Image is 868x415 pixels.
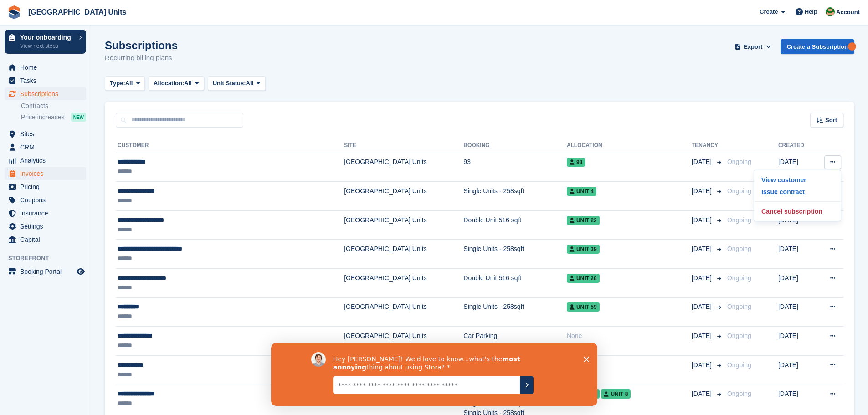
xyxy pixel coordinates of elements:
[20,207,75,220] span: Insurance
[778,355,816,384] td: [DATE]
[567,216,600,225] span: Unit 22
[5,194,86,206] a: menu
[20,34,74,41] p: Your onboarding
[727,187,751,195] span: Ongoing
[758,205,837,217] p: Cancel subscription
[20,141,75,154] span: CRM
[567,138,692,153] th: Allocation
[8,254,91,263] span: Storefront
[567,302,600,312] span: Unit 59
[692,215,714,225] span: [DATE]
[758,174,837,186] a: View customer
[825,116,837,125] span: Sort
[727,158,751,165] span: Ongoing
[463,327,567,356] td: Car Parking
[5,30,86,54] a: Your onboarding View next steps
[826,7,835,16] img: Ursula Johns
[463,269,567,298] td: Double Unit 516 sqft
[778,210,816,240] td: [DATE]
[805,7,817,16] span: Help
[20,87,75,100] span: Subscriptions
[344,240,463,269] td: [GEOGRAPHIC_DATA] Units
[692,302,714,312] span: [DATE]
[344,182,463,211] td: [GEOGRAPHIC_DATA] Units
[20,74,75,87] span: Tasks
[344,269,463,298] td: [GEOGRAPHIC_DATA] Units
[154,79,184,88] span: Allocation:
[20,128,75,140] span: Sites
[836,8,860,17] span: Account
[344,297,463,327] td: [GEOGRAPHIC_DATA] Units
[208,76,266,91] button: Unit Status: All
[848,42,856,51] div: Tooltip anchor
[149,76,204,91] button: Allocation: All
[5,87,86,100] a: menu
[692,244,714,254] span: [DATE]
[5,128,86,140] a: menu
[778,327,816,356] td: [DATE]
[778,153,816,182] td: [DATE]
[727,303,751,310] span: Ongoing
[105,53,178,63] p: Recurring billing plans
[75,266,86,277] a: Preview store
[733,39,773,54] button: Export
[727,274,751,282] span: Ongoing
[463,138,567,153] th: Booking
[692,360,714,370] span: [DATE]
[213,79,246,88] span: Unit Status:
[567,245,600,254] span: Unit 39
[692,138,724,153] th: Tenancy
[727,361,751,369] span: Ongoing
[20,220,75,233] span: Settings
[344,327,463,356] td: [GEOGRAPHIC_DATA] Units
[5,141,86,154] a: menu
[20,61,75,74] span: Home
[20,233,75,246] span: Capital
[758,186,837,198] p: Issue contract
[25,5,130,20] a: [GEOGRAPHIC_DATA] Units
[110,79,125,88] span: Type:
[567,158,585,167] span: 93
[692,331,714,341] span: [DATE]
[463,182,567,211] td: Single Units - 258sqft
[760,7,778,16] span: Create
[727,390,751,397] span: Ongoing
[5,167,86,180] a: menu
[567,274,600,283] span: Unit 28
[692,157,714,167] span: [DATE]
[727,245,751,252] span: Ongoing
[271,343,597,406] iframe: Survey by David from Stora
[744,42,762,51] span: Export
[344,210,463,240] td: [GEOGRAPHIC_DATA] Units
[20,180,75,193] span: Pricing
[463,153,567,182] td: 93
[692,273,714,283] span: [DATE]
[692,186,714,196] span: [DATE]
[116,138,344,153] th: Customer
[105,76,145,91] button: Type: All
[344,138,463,153] th: Site
[21,112,86,122] a: Price increases NEW
[21,113,65,122] span: Price increases
[184,79,192,88] span: All
[567,331,692,341] div: None
[463,240,567,269] td: Single Units - 258sqft
[5,61,86,74] a: menu
[71,113,86,122] div: NEW
[778,138,816,153] th: Created
[344,153,463,182] td: [GEOGRAPHIC_DATA] Units
[7,5,21,19] img: stora-icon-8386f47178a22dfd0bd8f6a31ec36ba5ce8667c1dd55bd0f319d3a0aa187defe.svg
[692,389,714,399] span: [DATE]
[5,207,86,220] a: menu
[5,265,86,278] a: menu
[20,154,75,167] span: Analytics
[5,233,86,246] a: menu
[778,269,816,298] td: [DATE]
